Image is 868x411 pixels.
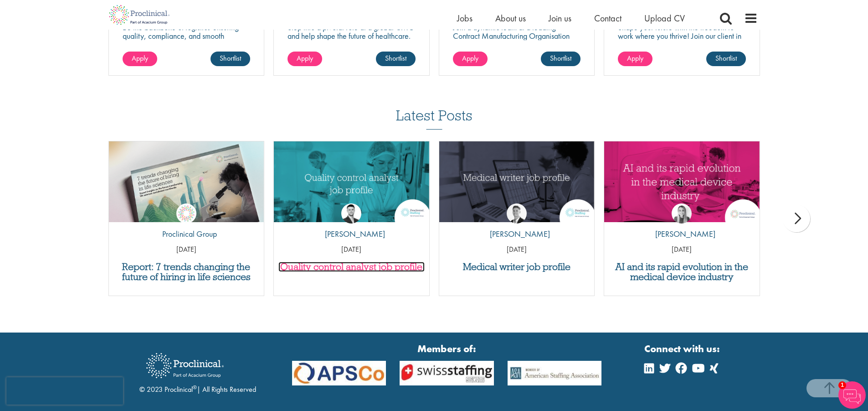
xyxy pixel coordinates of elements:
[549,12,571,24] a: Join us
[439,245,595,255] p: [DATE]
[297,53,313,63] span: Apply
[604,141,760,222] a: Link to a post
[132,53,148,63] span: Apply
[274,245,429,255] p: [DATE]
[507,203,527,224] img: George Watson
[109,141,264,222] a: Link to a post
[396,108,473,130] h3: Latest Posts
[648,203,715,245] a: Hannah Burke [PERSON_NAME]
[155,203,217,245] a: Proclinical Group Proclinical Group
[439,141,595,222] a: Link to a post
[318,203,385,245] a: Joshua Godden [PERSON_NAME]
[288,23,416,40] p: Step into a pivotal role at a global CMO and help shape the future of healthcare.
[6,377,123,405] iframe: reCAPTCHA
[453,52,488,66] a: Apply
[444,262,590,272] a: Medical writer job profile
[457,12,473,24] a: Jobs
[288,52,322,66] a: Apply
[274,141,429,222] img: quality control analyst job profile
[139,346,256,395] div: © 2023 Proclinical | All Rights Reserved
[462,53,478,63] span: Apply
[648,228,715,240] p: [PERSON_NAME]
[123,23,251,49] p: Be the backbone of logistics-ensuring quality, compliance, and smooth operations in a dynamic env...
[644,342,722,356] strong: Connect with us:
[113,262,260,282] a: Report: 7 trends changing the future of hiring in life sciences
[594,12,621,24] a: Contact
[501,361,609,386] img: APSCo
[618,52,652,66] a: Apply
[609,262,755,282] a: AI and its rapid evolution in the medical device industry
[211,52,250,66] a: Shortlist
[439,141,595,222] img: Medical writer job profile
[495,12,526,24] a: About us
[483,203,550,245] a: George Watson [PERSON_NAME]
[376,52,416,66] a: Shortlist
[155,228,217,240] p: Proclinical Group
[604,245,760,255] p: [DATE]
[285,361,393,386] img: APSCo
[278,262,425,272] a: Quality control analyst job profile
[193,384,197,391] sup: ®
[541,52,580,66] a: Shortlist
[292,342,602,356] strong: Members of:
[274,141,429,222] a: Link to a post
[318,228,385,240] p: [PERSON_NAME]
[341,203,361,224] img: Joshua Godden
[672,203,692,224] img: Hannah Burke
[627,53,643,63] span: Apply
[123,52,157,66] a: Apply
[644,12,685,24] a: Upload CV
[706,52,746,66] a: Shortlist
[139,347,231,385] img: Proclinical Recruitment
[838,381,846,389] span: 1
[838,381,866,409] img: Chatbot
[483,228,550,240] p: [PERSON_NAME]
[604,141,760,222] img: AI and Its Impact on the Medical Device Industry | Proclinical
[393,361,501,386] img: APSCo
[109,245,264,255] p: [DATE]
[783,205,810,232] div: next
[109,141,264,229] img: Proclinical: Life sciences hiring trends report 2025
[176,203,196,224] img: Proclinical Group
